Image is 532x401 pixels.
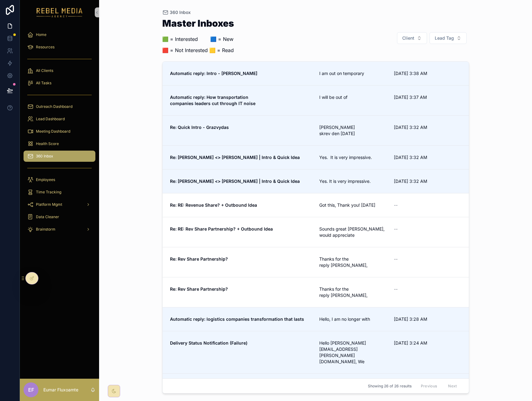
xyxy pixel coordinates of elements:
span: Hello, I am no longer with [319,316,386,322]
span: Lead Dashboard [36,117,65,121]
strong: Automatic reply: How transportation companies leaders cut through IT noise [170,95,255,106]
a: All Clients [24,65,95,76]
span: Client [402,35,414,41]
span: Hello [PERSON_NAME][EMAIL_ADDRESS][PERSON_NAME][DOMAIN_NAME], We [319,340,386,365]
a: Outreach Dashboard [24,101,95,112]
a: Health Score [24,138,95,149]
span: [DATE] 3:28 AM [394,316,461,322]
a: Automatic reply: Intro - [PERSON_NAME]I am out on temporary[DATE] 3:38 AM [163,62,469,85]
span: EF [28,386,34,394]
a: Re: RE: Revenue Share? + Outbound IdeaGot this, Thank you! [DATE]-- [163,193,469,217]
span: Sounds great [PERSON_NAME], would appreciate [319,226,386,238]
span: -- [394,202,398,208]
span: 360 Inbox [36,154,53,159]
span: [DATE] 3:38 AM [394,70,461,77]
a: Brainstorm [24,224,95,235]
a: Delivery Status Notification (Failure)Hello [PERSON_NAME][EMAIL_ADDRESS][PERSON_NAME][DOMAIN_NAME... [163,331,469,373]
span: -- [394,286,398,292]
button: Select Button [430,32,467,44]
span: All Clients [36,68,53,73]
button: Select Button [397,32,427,44]
a: Employees [24,174,95,185]
a: All Tasks [24,77,95,89]
span: Employees [36,177,55,182]
span: Home [36,32,46,37]
span: Showing 26 of 26 results [368,384,412,389]
a: 360 Inbox [162,9,191,15]
strong: Re: RE: Rev Share Partnership? + Outbound Idea [170,226,273,231]
span: Thanks for the reply [PERSON_NAME], [319,256,386,268]
strong: Re: [PERSON_NAME] <> [PERSON_NAME] | Intro & Quick Idea [170,155,300,160]
span: Brainstorm [36,227,55,232]
a: Re: Rev Share Partnership?Thanks for the reply [PERSON_NAME],-- [163,277,469,307]
a: Automatic reply: How transportation companies leaders cut through IT noiseI will be out of[DATE] ... [163,85,469,115]
span: 360 Inbox [170,9,191,15]
a: Lead Dashboard [24,113,95,125]
p: Eumar Fluxoamte [43,387,78,393]
strong: Re: Rev Share Partnership? [170,256,228,262]
a: Time Tracking [24,187,95,198]
span: [DATE] 3:24 AM [394,340,461,346]
a: Resources [24,42,95,53]
a: Re: Quick Intro - Grazvydas[PERSON_NAME] skrev den [DATE][DATE] 3:32 AM [163,115,469,145]
p: 🟥 = Not Interested 🟨 = Read [162,46,234,54]
span: Got this, Thank you! [DATE] [319,202,386,208]
span: I am out on temporary [319,70,386,77]
a: Automatic reply: logistics companies transformation that lastsHello, I am no longer with[DATE] 3:... [163,307,469,331]
img: App logo [37,7,83,17]
span: [DATE] 3:32 AM [394,178,461,184]
span: Thanks for the reply [PERSON_NAME], [319,286,386,298]
span: -- [394,256,398,262]
a: Platform Mgmt [24,199,95,210]
a: 360 Inbox [24,151,95,162]
span: Time Tracking [36,190,61,195]
a: Re: [PERSON_NAME] <> [PERSON_NAME] | Intro & Quick IdeaYes. It is very impressive.[DATE] 3:32 AM [163,145,469,169]
strong: Re: RE: Revenue Share? + Outbound Idea [170,202,257,208]
span: Lead Tag [435,35,454,41]
strong: Delivery Status Notification (Failure) [170,340,247,346]
a: Re: RE: Rev Share Partnership? + Outbound IdeaSounds great [PERSON_NAME], would appreciate-- [163,217,469,247]
span: Outreach Dashboard [36,104,72,109]
a: Data Cleaner [24,211,95,223]
strong: Automatic reply: logistics companies transformation that lasts [170,316,304,322]
h1: Master Inboxes [162,19,234,28]
a: Meeting Dashboard [24,126,95,137]
span: Yes. It is very impressive. [319,178,386,184]
strong: Re: Quick Intro - Grazvydas [170,125,229,130]
span: [PERSON_NAME] skrev den [DATE] [319,124,386,137]
span: [DATE] 3:32 AM [394,154,461,161]
span: Data Cleaner [36,214,59,219]
span: I will be out of [319,94,386,100]
span: Health Score [36,141,59,146]
span: Resources [36,45,55,50]
span: Meeting Dashboard [36,129,70,134]
span: [DATE] 3:32 AM [394,124,461,130]
div: scrollable content [20,25,99,243]
span: -- [394,226,398,232]
a: Re: [PERSON_NAME] <> [PERSON_NAME] | Intro & Quick IdeaYes. It is very impressive.[DATE] 3:32 AM [163,169,469,193]
a: Re: Rev Share Partnership?Thanks for the reply [PERSON_NAME],-- [163,247,469,277]
span: Platform Mgmt [36,202,62,207]
span: Yes. It is very impressive. [319,154,386,161]
span: [DATE] 3:37 AM [394,94,461,100]
a: Home [24,29,95,40]
p: 🟩 = Interested ‎ ‎ ‎ ‎ ‎ ‎‎ ‎ 🟦 = New [162,35,234,43]
strong: Re: Rev Share Partnership? [170,286,228,292]
strong: Automatic reply: Intro - [PERSON_NAME] [170,71,257,76]
span: All Tasks [36,81,51,86]
strong: Re: [PERSON_NAME] <> [PERSON_NAME] | Intro & Quick Idea [170,178,300,184]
